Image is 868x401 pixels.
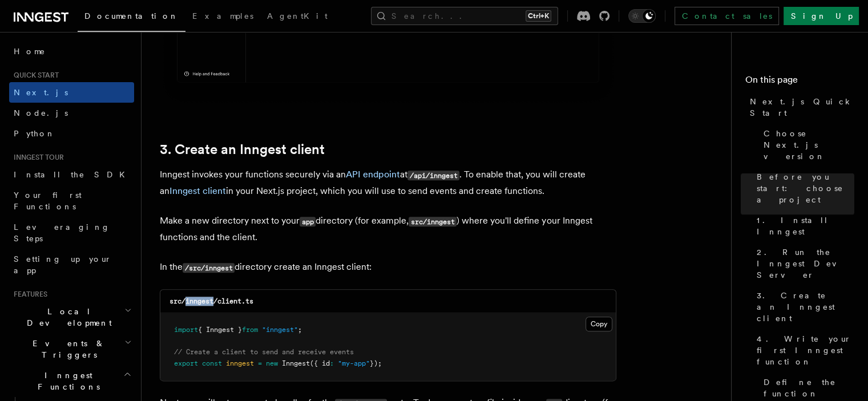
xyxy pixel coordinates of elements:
[750,96,854,119] span: Next.js Quick Start
[14,191,82,211] span: Your first Functions
[169,185,226,196] a: Inngest client
[759,123,854,167] a: Choose Next.js version
[9,41,134,62] a: Home
[9,71,59,80] span: Quick start
[300,217,316,226] code: app
[262,326,298,334] span: "inngest"
[310,359,330,367] span: ({ id
[192,11,253,21] span: Examples
[370,359,382,367] span: });
[745,73,854,91] h4: On this page
[757,214,854,237] span: 1. Install Inngest
[266,359,278,367] span: new
[185,3,260,31] a: Examples
[174,359,198,367] span: export
[260,3,334,31] a: AgentKit
[764,376,854,399] span: Define the function
[675,7,779,25] a: Contact sales
[9,153,64,162] span: Inngest tour
[757,290,854,324] span: 3. Create an Inngest client
[757,246,854,281] span: 2. Run the Inngest Dev Server
[9,249,134,281] a: Setting up your app
[160,259,616,276] p: In the directory create an Inngest client:
[226,359,254,367] span: inngest
[9,370,123,392] span: Inngest Functions
[14,222,110,243] span: Leveraging Steps
[84,11,179,21] span: Documentation
[258,359,262,367] span: =
[169,297,253,305] code: src/inngest/client.ts
[526,10,551,22] kbd: Ctrl+K
[752,167,854,210] a: Before you start: choose a project
[330,359,334,367] span: :
[586,317,612,331] button: Copy
[9,301,134,333] button: Local Development
[9,164,134,185] a: Install the SDK
[9,333,134,365] button: Events & Triggers
[160,141,325,157] a: 3. Create an Inngest client
[757,171,854,205] span: Before you start: choose a project
[174,326,198,334] span: import
[160,213,616,245] p: Make a new directory next to your directory (for example, ) where you'll define your Inngest func...
[752,210,854,242] a: 1. Install Inngest
[764,128,854,162] span: Choose Next.js version
[14,88,68,97] span: Next.js
[371,7,558,25] button: Search...Ctrl+K
[282,359,310,367] span: Inngest
[242,326,258,334] span: from
[757,333,854,367] span: 4. Write your first Inngest function
[14,254,112,275] span: Setting up your app
[183,263,235,273] code: /src/inngest
[409,217,457,226] code: src/inngest
[752,285,854,329] a: 3. Create an Inngest client
[9,306,124,329] span: Local Development
[628,9,656,23] button: Toggle dark mode
[9,217,134,249] a: Leveraging Steps
[338,359,370,367] span: "my-app"
[14,46,46,57] span: Home
[14,108,68,118] span: Node.js
[752,329,854,372] a: 4. Write your first Inngest function
[174,348,354,356] span: // Create a client to send and receive events
[78,3,185,32] a: Documentation
[298,326,302,334] span: ;
[784,7,859,25] a: Sign Up
[9,82,134,103] a: Next.js
[9,185,134,217] a: Your first Functions
[752,242,854,285] a: 2. Run the Inngest Dev Server
[160,167,616,199] p: Inngest invokes your functions securely via an at . To enable that, you will create an in your Ne...
[9,290,47,299] span: Features
[267,11,328,21] span: AgentKit
[407,171,459,180] code: /api/inngest
[14,170,132,179] span: Install the SDK
[9,338,124,361] span: Events & Triggers
[346,169,400,180] a: API endpoint
[202,359,222,367] span: const
[745,91,854,123] a: Next.js Quick Start
[9,123,134,144] a: Python
[9,365,134,397] button: Inngest Functions
[198,326,242,334] span: { Inngest }
[9,103,134,123] a: Node.js
[14,129,55,138] span: Python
